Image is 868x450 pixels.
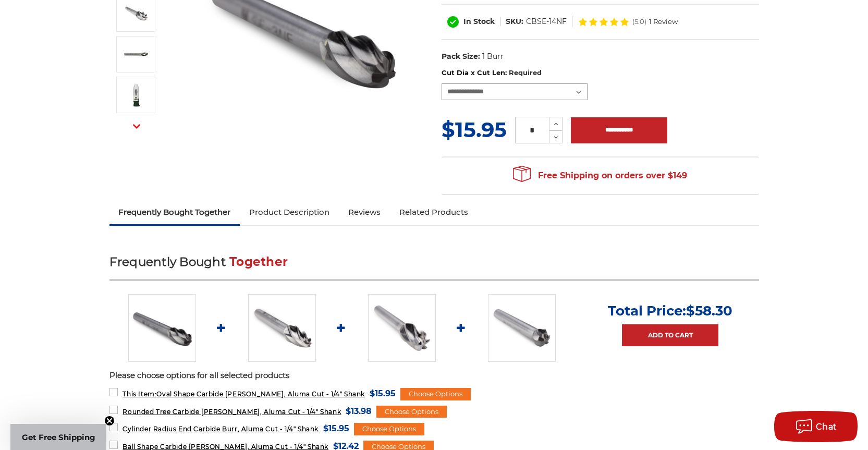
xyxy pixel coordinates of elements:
dd: CBSE-14NF [526,16,567,27]
button: Next [124,115,149,138]
p: Total Price: [608,302,732,319]
span: Cylinder Radius End Carbide Burr, Aluma Cut - 1/4" Shank [123,425,319,433]
label: Cut Dia x Cut Len: [442,68,759,78]
dd: 1 Burr [482,51,504,62]
span: Free Shipping on orders over $149 [513,165,687,186]
a: Related Products [390,201,478,224]
span: Together [229,254,288,269]
a: Product Description [240,201,339,224]
a: Reviews [339,201,390,224]
span: Get Free Shipping [22,432,95,442]
span: (5.0) [632,18,646,25]
div: Choose Options [354,423,424,435]
img: SE-3NF oval/egg shape carbide burr 1/4" shank [128,294,196,362]
small: Required [509,68,542,77]
span: Chat [816,422,837,432]
button: Chat [774,411,858,442]
span: Frequently Bought [109,254,226,269]
dt: Pack Size: [442,51,480,62]
span: $58.30 [686,302,732,319]
img: 1/4" oval/egg aluma cut carbide bur [123,82,149,108]
p: Please choose options for all selected products [109,370,759,382]
img: oval aluma cut carbide burr - 1/4 inch shank [123,41,149,67]
a: Frequently Bought Together [109,201,240,224]
button: Close teaser [104,416,115,426]
a: Add to Cart [622,324,718,346]
span: $15.95 [323,421,349,435]
div: Get Free ShippingClose teaser [10,424,106,450]
span: Oval Shape Carbide [PERSON_NAME], Aluma Cut - 1/4" Shank [123,390,365,398]
span: $15.95 [442,117,507,142]
img: SE-5NF oval/egg shape carbide burr 1/4" shank [123,1,149,27]
span: Rounded Tree Carbide [PERSON_NAME], Aluma Cut - 1/4" Shank [123,408,341,416]
span: In Stock [463,17,495,26]
dt: SKU: [506,16,523,27]
span: 1 Review [649,18,678,25]
div: Choose Options [400,388,471,400]
span: $15.95 [370,386,396,400]
strong: This Item: [123,390,156,398]
div: Choose Options [376,406,447,418]
span: $13.98 [346,404,372,418]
